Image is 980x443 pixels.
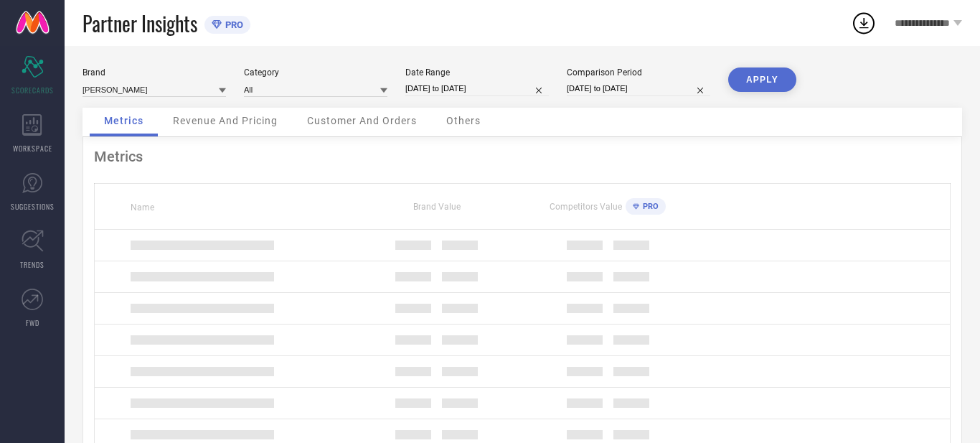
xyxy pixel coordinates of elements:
div: Category [244,67,387,78]
div: Comparison Period [567,67,710,78]
span: PRO [222,19,243,30]
span: TRENDS [20,259,44,270]
span: Customer And Orders [307,115,417,126]
span: SCORECARDS [11,85,54,95]
span: Partner Insights [83,9,197,38]
span: FWD [26,317,39,328]
span: Others [446,115,481,126]
span: SUGGESTIONS [11,201,55,212]
span: WORKSPACE [13,143,52,154]
input: Select date range [405,81,549,96]
span: Name [131,202,154,213]
div: Brand [83,67,226,78]
span: PRO [639,202,659,211]
span: Competitors Value [550,202,622,212]
div: Date Range [405,67,549,78]
button: APPLY [728,67,796,92]
div: Open download list [851,10,877,36]
span: Revenue And Pricing [173,115,278,126]
span: Brand Value [413,202,461,212]
span: Metrics [104,115,143,126]
div: Metrics [94,148,951,165]
input: Select comparison period [567,81,710,96]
